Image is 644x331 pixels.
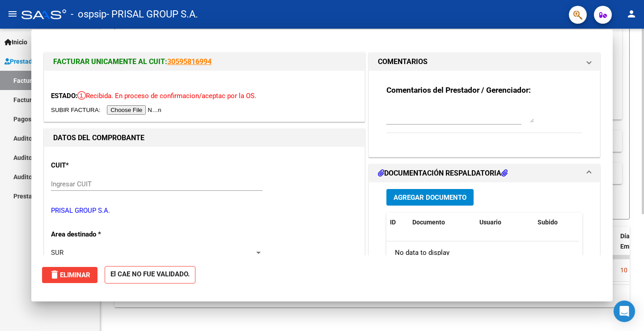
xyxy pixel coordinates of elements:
span: Inicio [4,37,27,47]
button: Eliminar [42,267,97,283]
div: No data to display [386,241,579,264]
span: - ospsip [71,4,106,24]
h1: DOCUMENTACIÓN RESPALDATORIA [378,168,508,179]
span: SUR [51,249,64,257]
mat-expansion-panel-header: DOCUMENTACIÓN RESPALDATORIA [369,164,600,182]
span: Documento [412,219,445,226]
span: 10 [620,267,627,274]
a: 30595816994 [167,57,212,66]
datatable-header-cell: Usuario [476,213,534,232]
span: ID [390,219,396,226]
span: Subido [538,219,558,226]
span: Usuario [479,219,501,226]
span: Eliminar [49,271,90,279]
datatable-header-cell: ID [386,213,409,232]
datatable-header-cell: Subido [534,213,579,232]
strong: DATOS DEL COMPROBANTE [53,133,144,142]
div: COMENTARIOS [369,71,600,157]
span: Recibida. En proceso de confirmacion/aceptac por la OS. [77,92,256,100]
datatable-header-cell: Documento [409,213,476,232]
strong: El CAE NO FUE VALIDADO. [105,266,195,284]
div: Open Intercom Messenger [614,301,635,322]
span: Prestadores / Proveedores [4,56,86,66]
p: Area destinado * [51,229,143,240]
datatable-header-cell: Acción [579,213,623,232]
mat-icon: person [626,9,637,19]
button: Agregar Documento [386,189,474,206]
mat-icon: menu [7,9,18,19]
span: - PRISAL GROUP S.A. [106,4,198,24]
span: ESTADO: [51,92,77,100]
p: CUIT [51,160,143,171]
strong: Comentarios del Prestador / Gerenciador: [386,86,531,95]
mat-expansion-panel-header: COMENTARIOS [369,53,600,71]
h1: COMENTARIOS [378,56,428,67]
mat-icon: delete [49,269,60,280]
span: Agregar Documento [394,193,466,202]
p: PRISAL GROUP S.A. [51,206,358,216]
span: FACTURAR UNICAMENTE AL CUIT: [53,57,167,66]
